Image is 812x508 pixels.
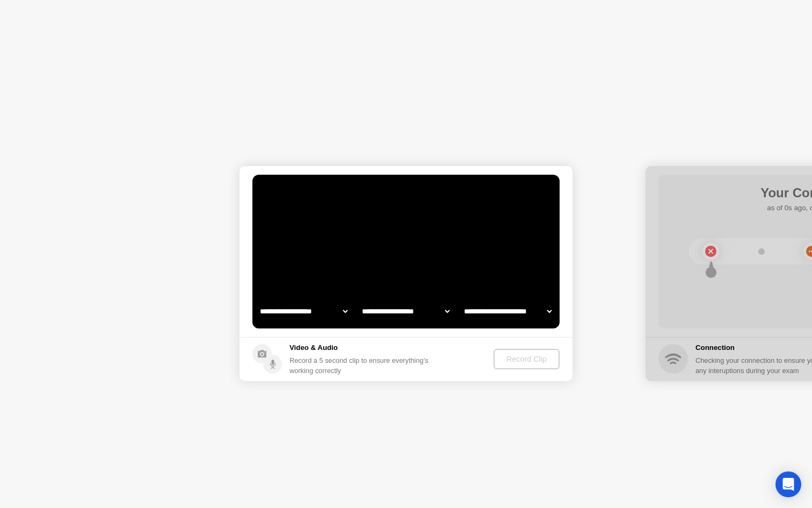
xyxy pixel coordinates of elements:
[494,349,560,369] button: Record Clip
[360,300,452,322] select: Available speakers
[775,471,801,497] div: Open Intercom Messenger
[258,300,350,322] select: Available cameras
[462,300,554,322] select: Available microphones
[498,355,555,363] div: Record Clip
[289,355,433,376] div: Record a 5 second clip to ensure everything’s working correctly
[289,342,433,353] h5: Video & Audio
